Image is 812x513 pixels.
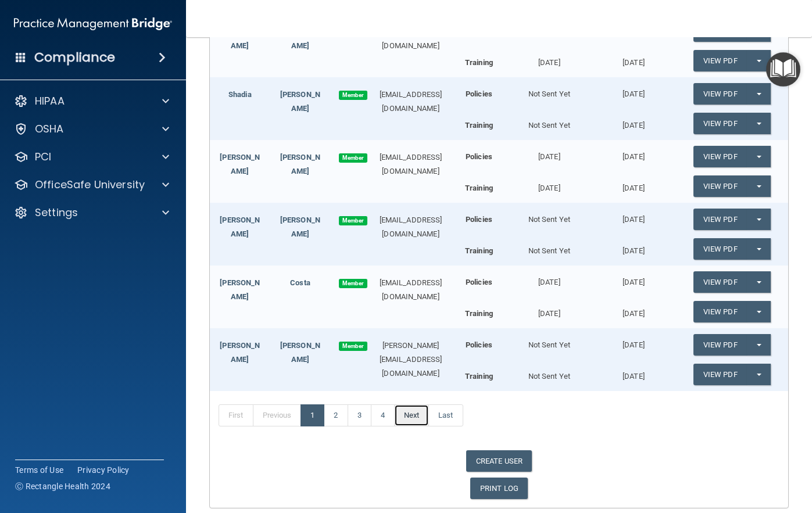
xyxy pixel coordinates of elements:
a: Costa [290,278,310,287]
div: [EMAIL_ADDRESS][DOMAIN_NAME] [370,276,450,304]
b: Training [465,58,493,67]
a: [PERSON_NAME] [220,153,260,175]
div: [DATE] [591,301,675,321]
b: Training [465,309,493,318]
a: View PDF [693,238,747,260]
a: Last [428,404,463,426]
div: [PERSON_NAME][EMAIL_ADDRESS][DOMAIN_NAME] [370,339,450,381]
a: HIPAA [14,94,169,108]
a: View PDF [693,209,747,230]
a: PCI [14,150,169,164]
span: Member [339,342,367,351]
b: Training [465,184,493,192]
a: OfficeSafe University [14,178,169,192]
a: First [219,404,253,426]
a: Terms of Use [15,464,63,476]
a: [PERSON_NAME] [280,341,320,364]
span: Member [339,279,367,288]
b: Policies [466,89,492,98]
span: Member [339,28,367,37]
b: Training [465,121,493,130]
div: [DATE] [591,266,675,289]
h4: Compliance [34,49,115,66]
a: View PDF [693,175,747,197]
a: Settings [14,206,169,220]
b: Policies [466,152,492,161]
div: Not Sent Yet [507,328,591,352]
p: Settings [35,206,78,220]
b: Training [465,246,493,255]
div: [DATE] [591,113,675,132]
div: [DATE] [507,266,591,289]
a: 4 [371,404,395,426]
div: Not Sent Yet [507,203,591,227]
a: View PDF [693,113,747,134]
a: [PERSON_NAME] [220,27,260,50]
p: HIPAA [35,94,65,108]
img: PMB logo [14,12,172,35]
a: PRINT LOG [470,478,528,499]
a: [PERSON_NAME] [280,90,320,113]
a: [PERSON_NAME] [280,153,320,175]
div: [DATE] [591,140,675,164]
a: [PERSON_NAME] [280,216,320,238]
div: [DATE] [591,50,675,70]
a: View PDF [693,50,747,71]
p: OSHA [35,122,64,136]
div: [DATE] [591,175,675,195]
div: Not Sent Yet [507,113,591,132]
div: [EMAIL_ADDRESS][DOMAIN_NAME] [370,25,450,53]
div: [EMAIL_ADDRESS][DOMAIN_NAME] [370,88,450,116]
div: [DATE] [591,203,675,227]
a: View PDF [693,83,747,105]
p: OfficeSafe University [35,178,145,192]
div: [DATE] [591,238,675,258]
a: [PERSON_NAME] [220,341,260,364]
b: Policies [466,215,492,224]
b: Policies [466,340,492,349]
div: Not Sent Yet [507,364,591,383]
a: CREATE USER [466,450,532,472]
a: 2 [324,404,348,426]
div: [EMAIL_ADDRESS][DOMAIN_NAME] [370,150,450,178]
a: [PERSON_NAME] [220,216,260,238]
a: OSHA [14,122,169,136]
span: Member [339,153,367,163]
div: [DATE] [507,140,591,164]
p: PCI [35,150,51,164]
div: [DATE] [591,328,675,352]
div: Not Sent Yet [507,238,591,258]
a: [PERSON_NAME] [280,27,320,50]
a: Previous [253,404,302,426]
a: View PDF [693,146,747,167]
div: [DATE] [591,364,675,383]
div: [DATE] [507,50,591,70]
a: View PDF [693,271,747,293]
b: Training [465,372,493,381]
a: View PDF [693,301,747,322]
span: Member [339,216,367,225]
b: Policies [466,278,492,286]
span: Member [339,91,367,100]
a: 1 [301,404,324,426]
a: View PDF [693,364,747,385]
div: Not Sent Yet [507,77,591,101]
div: [DATE] [507,175,591,195]
span: Ⓒ Rectangle Health 2024 [15,480,110,492]
div: [DATE] [507,301,591,321]
a: [PERSON_NAME] [220,278,260,301]
button: Open Resource Center [766,52,800,87]
div: [EMAIL_ADDRESS][DOMAIN_NAME] [370,213,450,241]
a: Privacy Policy [77,464,130,476]
a: 3 [348,404,371,426]
div: [DATE] [591,77,675,101]
a: View PDF [693,334,747,356]
a: Next [394,404,429,426]
a: Shadia [228,90,252,99]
